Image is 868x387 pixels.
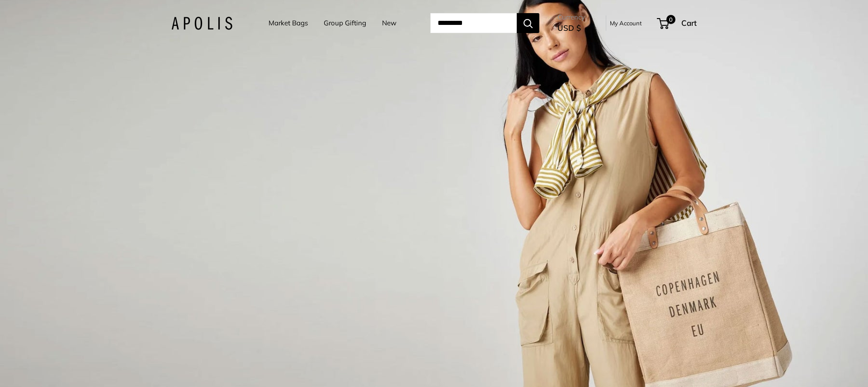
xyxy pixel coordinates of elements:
[430,13,517,33] input: Search...
[269,17,308,29] a: Market Bags
[557,21,590,35] button: USD $
[557,23,581,33] span: USD $
[517,13,539,33] button: Search
[382,17,396,29] a: New
[171,17,232,30] img: Apolis
[658,16,697,30] a: 0 Cart
[610,18,642,29] a: My Account
[557,11,590,24] span: Currency
[666,15,675,24] span: 0
[324,17,366,29] a: Group Gifting
[681,18,697,28] span: Cart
